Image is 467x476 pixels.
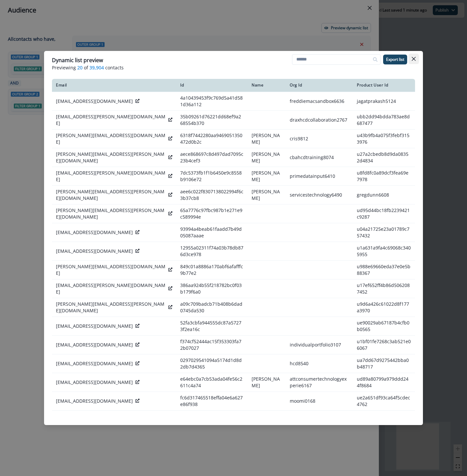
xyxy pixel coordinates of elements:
td: 4a10439453f9c769d5a41d581d36a112 [176,92,248,111]
p: Dynamic list preview [52,56,103,64]
span: 39,904 [89,64,104,71]
td: u43b9fb4a075f3febf3153976 [353,130,415,148]
td: u988e69660eda37e0e5b88367 [353,261,415,279]
td: a09c709badcb71b408b6dad0745da530 [176,298,248,317]
td: 6318f7442280aa9469051350472d0b2c [176,130,248,148]
div: Name [252,83,282,88]
td: gregdunn6608 [353,186,415,204]
td: attconsumertechnologyexperie6167 [286,373,353,392]
td: servicestechnology6490 [286,186,353,204]
td: u27a2cbedb8d9da08352d4834 [353,148,415,167]
td: [PERSON_NAME] [248,186,286,204]
td: ubb2dd94bdda783ae8d687477 [353,111,415,130]
p: Previewing of contacts [52,64,415,71]
td: hcd8540 [286,354,353,373]
p: [PERSON_NAME][EMAIL_ADDRESS][DOMAIN_NAME] [56,263,166,276]
p: [PERSON_NAME][EMAIL_ADDRESS][PERSON_NAME][DOMAIN_NAME] [56,301,166,314]
td: [PERSON_NAME] [248,167,286,186]
td: ue90029ab67187b4cfb0b0565 [353,317,415,336]
td: aece868697c8d497dad7095c23b4cef3 [176,148,248,167]
span: 20 [77,64,83,71]
td: 35b09261d76221dd68ef9a268554b370 [176,111,248,130]
td: b8d6a483308f757e6fc6da237aa9f88b [176,411,248,429]
td: cbahcdtraining8074 [286,148,353,167]
td: 12955a02311f74a03b78db876d3ce978 [176,242,248,261]
p: [EMAIL_ADDRESS][DOMAIN_NAME] [56,398,133,404]
p: [EMAIL_ADDRESS][PERSON_NAME][DOMAIN_NAME] [56,113,166,127]
p: [EMAIL_ADDRESS][DOMAIN_NAME] [56,248,133,254]
td: f374cf52444ac15f353303fa72b07027 [176,336,248,354]
div: Id [180,83,244,88]
p: [PERSON_NAME][EMAIL_ADDRESS][PERSON_NAME][DOMAIN_NAME] [56,188,166,202]
p: [EMAIL_ADDRESS][DOMAIN_NAME] [56,379,133,386]
td: fc6d317465518effa04e6a627e86f938 [176,392,248,411]
td: u04a21725e23a01789c757432 [353,223,415,242]
p: [EMAIL_ADDRESS][DOMAIN_NAME] [56,342,133,348]
td: ud89a80799a979ddd244f8684 [353,373,415,392]
td: primedatainput6410 [286,167,353,186]
td: u1a631a9fa4c69068c3405955 [353,242,415,261]
td: moomi0168 [286,392,353,411]
td: freddiemacsandbox6636 [286,92,353,111]
td: ue2a651df93ca64f5cdec4762 [353,392,415,411]
td: u225c2b360b53288584ef1215 [353,411,415,429]
p: [PERSON_NAME][EMAIL_ADDRESS][PERSON_NAME][DOMAIN_NAME] [56,207,166,220]
td: draxhcdcollaboration2767 [286,111,353,130]
td: ua7dd67d9275442bba0b48717 [353,354,415,373]
td: hcd8540 [286,411,353,429]
td: u9d6a426c61022d8f177a3970 [353,298,415,317]
td: cris9812 [286,130,353,148]
td: individualportfolio3107 [286,336,353,354]
td: ud95d44bc18fb2239421c9287 [353,204,415,223]
td: 386aa924b55f218782bc0f03b179f6a0 [176,279,248,298]
p: [EMAIL_ADDRESS][DOMAIN_NAME] [56,360,133,367]
td: 7dc5373fb1f1b6450e9c8558b9106e72 [176,167,248,186]
td: u1bf01fe7268c3ab521e06067 [353,336,415,354]
td: e64ebc0a7cb53ada04fe56c2611c4a74 [176,373,248,392]
div: Product User Id [357,83,411,88]
p: [EMAIL_ADDRESS][DOMAIN_NAME] [56,229,133,236]
p: [PERSON_NAME][EMAIL_ADDRESS][DOMAIN_NAME] [56,132,166,145]
td: 65a7776c97fbc987b1e271e9c589994e [176,204,248,223]
td: aee6c022f8307138022994f6c3b37cb8 [176,186,248,204]
button: Close [408,54,419,64]
p: [EMAIL_ADDRESS][PERSON_NAME][DOMAIN_NAME] [56,170,166,183]
p: [PERSON_NAME][EMAIL_ADDRESS][PERSON_NAME][DOMAIN_NAME] [56,151,166,164]
button: Export list [383,55,407,64]
td: [PERSON_NAME] [248,148,286,167]
p: [EMAIL_ADDRESS][DOMAIN_NAME] [56,323,133,329]
p: [EMAIL_ADDRESS][DOMAIN_NAME] [56,98,133,105]
td: 849c01a8886a170abf6afafffc9b77e2 [176,261,248,279]
td: [PERSON_NAME] [248,373,286,392]
div: Email [56,83,172,88]
div: Org Id [290,83,349,88]
p: Export list [386,57,404,62]
p: [EMAIL_ADDRESS][PERSON_NAME][DOMAIN_NAME] [56,282,166,295]
td: u8fd8fc0a89dcf3fea69e7978 [353,167,415,186]
td: 93994a4beab61faadd7b49d05087aaae [176,223,248,242]
td: 52fa3cbfa944555dc87a57273f2ea16c [176,317,248,336]
td: 0297029541094a5174d1d8d2db7d4365 [176,354,248,373]
td: [PERSON_NAME] [248,130,286,148]
td: u17ef652ff4b86d5062087452 [353,279,415,298]
td: jagatprakash5124 [353,92,415,111]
